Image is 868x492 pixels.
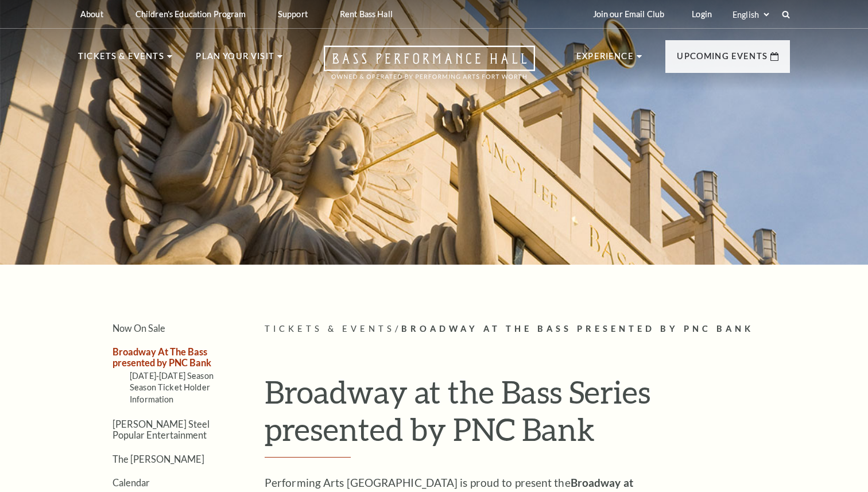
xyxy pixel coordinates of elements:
[196,49,274,70] p: Plan Your Visit
[113,419,210,440] a: [PERSON_NAME] Steel Popular Entertainment
[278,9,308,19] p: Support
[265,322,790,336] p: /
[135,9,246,19] p: Children's Education Program
[113,477,150,488] a: Calendar
[340,9,393,19] p: Rent Bass Hall
[730,9,771,20] select: Select:
[677,49,768,70] p: Upcoming Events
[78,49,164,70] p: Tickets & Events
[401,324,754,334] span: Broadway At The Bass presented by PNC Bank
[130,371,214,381] a: [DATE]-[DATE] Season
[80,9,103,19] p: About
[265,373,790,458] h1: Broadway at the Bass Series presented by PNC Bank
[130,382,210,404] a: Season Ticket Holder Information
[113,323,165,334] a: Now On Sale
[113,454,204,464] a: The [PERSON_NAME]
[265,324,395,334] span: Tickets & Events
[113,346,211,368] a: Broadway At The Bass presented by PNC Bank
[576,49,634,70] p: Experience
